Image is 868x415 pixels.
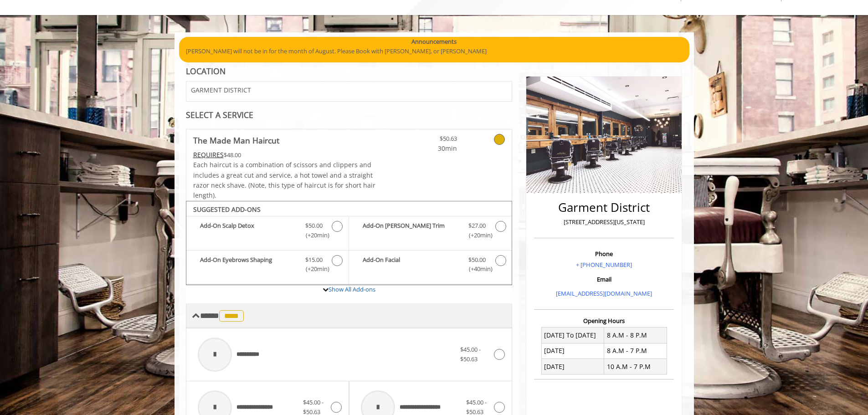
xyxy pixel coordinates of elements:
td: [DATE] To [DATE] [541,328,604,343]
b: SUGGESTED ADD-ONS [193,205,261,214]
h3: Phone [536,251,672,257]
b: LOCATION [186,66,226,77]
td: 10 A.M - 7 P.M [604,359,667,374]
td: [DATE] [541,343,604,359]
td: [DATE] [541,359,604,374]
div: The Made Man Haircut Add-onS [186,201,513,286]
div: SELECT A SERVICE [186,111,513,119]
td: 8 A.M - 8 P.M [604,328,667,343]
p: [STREET_ADDRESS][US_STATE] [536,217,672,227]
a: [EMAIL_ADDRESS][DOMAIN_NAME] [556,289,652,297]
span: $45.00 - $50.63 [460,345,481,363]
a: Show All Add-ons [329,285,375,293]
p: [PERSON_NAME] will not be in for the month of August. Please Book with [PERSON_NAME], or [PERSON_... [186,46,683,56]
span: GARMENT DISTRICT [191,87,251,93]
h3: Email [536,276,672,282]
h3: Opening Hours [534,318,674,324]
td: 8 A.M - 7 P.M [604,343,667,359]
a: + [PHONE_NUMBER] [576,261,632,269]
h2: Garment District [536,201,672,214]
b: Announcements [411,37,457,46]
